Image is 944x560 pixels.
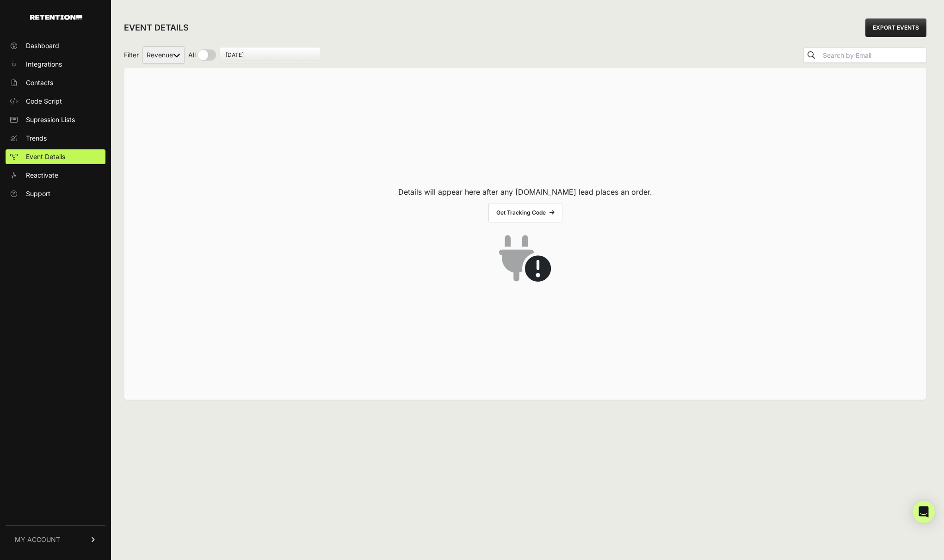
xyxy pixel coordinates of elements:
a: Supression Lists [6,112,105,127]
span: Integrations [26,60,62,69]
span: Supression Lists [26,115,75,124]
p: Details will appear here after any [DOMAIN_NAME] lead places an order. [398,186,652,197]
img: Retention.com [30,15,82,20]
span: Contacts [26,78,53,87]
a: MY ACCOUNT [6,525,105,554]
a: Event Details [6,149,105,164]
a: EXPORT EVENTS [865,18,926,37]
a: Get Tracking Code [488,203,562,222]
span: MY ACCOUNT [15,535,60,544]
a: Dashboard [6,38,105,53]
a: Integrations [6,57,105,72]
input: Search by Email [821,49,926,62]
a: Contacts [6,75,105,90]
span: Trends [26,134,47,143]
span: Reactivate [26,171,58,180]
span: Code Script [26,97,62,106]
a: Trends [6,131,105,146]
select: Filter [142,46,185,64]
a: Support [6,186,105,201]
span: Support [26,189,50,198]
div: Open Intercom Messenger [913,501,935,523]
span: Filter [124,50,139,60]
span: Event Details [26,152,65,161]
h2: EVENT DETAILS [124,21,189,34]
span: Dashboard [26,41,59,50]
a: Reactivate [6,168,105,183]
a: Code Script [6,94,105,109]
